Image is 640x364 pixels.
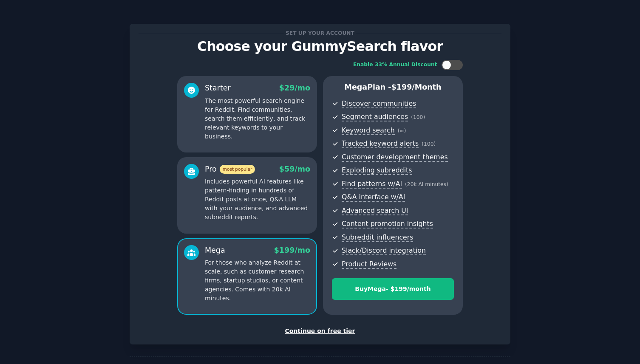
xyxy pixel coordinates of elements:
span: Find patterns w/AI [342,180,402,189]
span: Subreddit influencers [342,233,413,242]
p: The most powerful search engine for Reddit. Find communities, search them efficiently, and track ... [205,96,310,141]
span: Exploding subreddits [342,166,412,175]
div: Continue on free tier [139,327,501,336]
span: Slack/Discord integration [342,246,426,255]
span: Content promotion insights [342,220,433,229]
span: ( 100 ) [422,141,436,147]
span: Tracked keyword alerts [342,139,419,148]
div: Starter [205,83,231,93]
span: $ 29 /mo [279,84,310,92]
span: ( 100 ) [411,114,425,120]
span: ( ∞ ) [398,128,406,134]
span: Segment audiences [342,113,408,121]
p: Mega Plan - [332,82,454,93]
span: Q&A interface w/AI [342,193,405,202]
div: Buy Mega - $ 199 /month [332,285,453,293]
span: Set up your account [284,28,356,37]
span: ( 20k AI minutes ) [405,181,448,187]
span: Customer development themes [342,153,448,162]
p: Choose your GummySearch flavor [139,39,501,54]
button: BuyMega- $199/month [332,278,454,300]
p: For those who analyze Reddit at scale, such as customer research firms, startup studios, or conte... [205,258,310,303]
div: Enable 33% Annual Discount [353,61,437,69]
span: $ 59 /mo [279,165,310,173]
div: Pro [205,164,255,175]
span: Product Reviews [342,260,396,269]
span: $ 199 /mo [274,246,310,254]
span: $ 199 /month [391,83,442,91]
div: Mega [205,245,225,256]
span: Keyword search [342,126,395,135]
p: Includes powerful AI features like pattern-finding in hundreds of Reddit posts at once, Q&A LLM w... [205,177,310,222]
span: Advanced search UI [342,206,408,215]
span: most popular [220,165,255,174]
span: Discover communities [342,99,416,108]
